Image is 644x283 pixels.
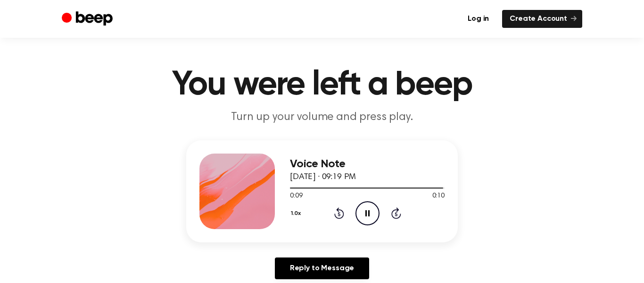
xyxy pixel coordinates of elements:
a: Log in [460,10,496,28]
a: Create Account [502,10,582,28]
a: Reply to Message [275,257,369,279]
span: 0:09 [290,191,302,201]
button: 1.0x [290,206,305,222]
a: Beep [62,10,115,28]
h3: Voice Note [290,158,445,171]
span: [DATE] · 09:19 PM [290,173,356,181]
h1: You were left a beep [81,68,563,102]
span: 0:10 [432,191,445,201]
p: Turn up your volume and press play. [141,110,503,125]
